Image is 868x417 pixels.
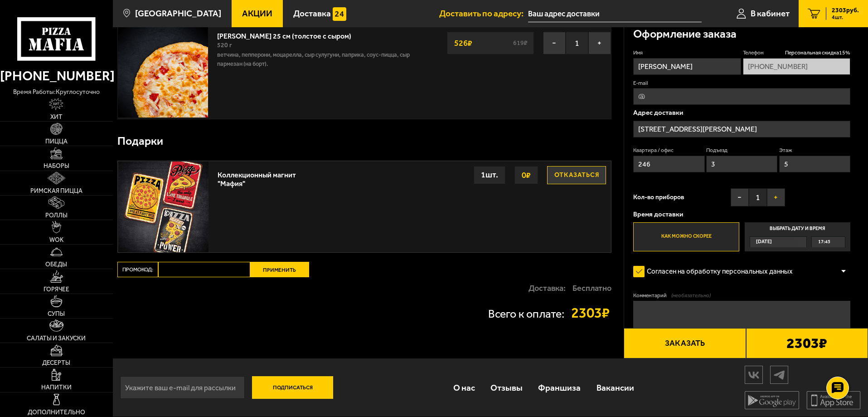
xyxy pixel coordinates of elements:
[745,222,850,251] label: Выбрать дату и время
[671,292,711,299] span: (необязательно)
[572,284,611,292] strong: Бесплатно
[529,284,566,292] p: Доставка:
[743,58,850,75] input: +7 (
[135,9,221,18] span: [GEOGRAPHIC_DATA]
[45,212,68,219] span: Роллы
[118,161,611,252] a: Коллекционный магнит "Мафия"Отказаться0₽1шт.
[217,41,232,49] span: 520 г
[44,286,69,293] span: Горячее
[633,29,737,40] h3: Оформление заказа
[771,367,788,383] img: tg
[751,9,790,18] span: В кабинет
[30,188,82,194] span: Римская пицца
[743,49,850,57] label: Телефон
[588,32,611,54] button: +
[832,15,859,20] span: 4 шт.
[439,9,528,18] span: Доставить по адресу:
[706,147,777,154] label: Подъезд
[28,409,85,416] span: Дополнительно
[519,167,533,184] strong: 0 ₽
[45,261,67,268] span: Обеды
[27,335,86,342] span: Салаты и закуски
[528,5,702,22] input: Ваш адрес доставки
[818,237,830,247] span: 17:45
[120,376,245,399] input: Укажите ваш e-mail для рассылки
[242,9,272,18] span: Акции
[633,49,741,57] label: Имя
[633,194,684,201] span: Кол-во приборов
[745,367,762,383] img: vk
[50,114,63,120] span: Хит
[252,376,334,399] button: Подписаться
[786,336,827,351] b: 2303 ₽
[633,292,850,299] label: Комментарий
[749,188,767,206] span: 1
[44,163,69,169] span: Наборы
[767,188,785,206] button: +
[217,50,418,69] p: ветчина, пепперони, моцарелла, сыр сулугуни, паприка, соус-пицца, сыр пармезан (на борт).
[530,373,588,402] a: Франшиза
[731,188,749,206] button: −
[218,166,302,188] div: Коллекционный магнит "Мафия"
[483,373,530,402] a: Отзывы
[45,138,68,145] span: Пицца
[488,309,564,320] p: Всего к оплате:
[633,222,739,251] label: Как можно скорее
[633,147,704,154] label: Квартира / офис
[250,262,309,277] button: Применить
[832,7,859,14] span: 2303 руб.
[217,29,360,40] a: [PERSON_NAME] 25 см (толстое с сыром)
[474,166,505,184] div: 1 шт.
[445,373,482,402] a: О нас
[333,7,346,21] img: 15daf4d41897b9f0e9f617042186c801.svg
[42,360,70,366] span: Десерты
[633,211,850,218] p: Время доставки
[633,109,850,116] p: Адрес доставки
[633,79,850,87] label: E-mail
[756,237,772,247] span: [DATE]
[543,32,566,54] button: −
[547,166,606,184] button: Отказаться
[117,262,158,277] label: Промокод:
[117,136,163,147] h3: Подарки
[49,237,63,243] span: WOK
[633,263,802,281] label: Согласен на обработку персональных данных
[633,88,850,105] input: @
[41,384,72,391] span: Напитки
[633,58,741,75] input: Имя
[589,373,642,402] a: Вакансии
[512,40,529,46] s: 619 ₽
[779,147,850,154] label: Этаж
[785,49,850,57] span: Персональная скидка 15 %
[528,5,702,22] span: улица Бабушкина, 82к2, подъезд 3
[48,311,65,317] span: Супы
[293,9,331,18] span: Доставка
[571,306,612,320] strong: 2303 ₽
[566,32,588,54] span: 1
[624,328,746,359] button: Заказать
[452,34,475,52] strong: 526 ₽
